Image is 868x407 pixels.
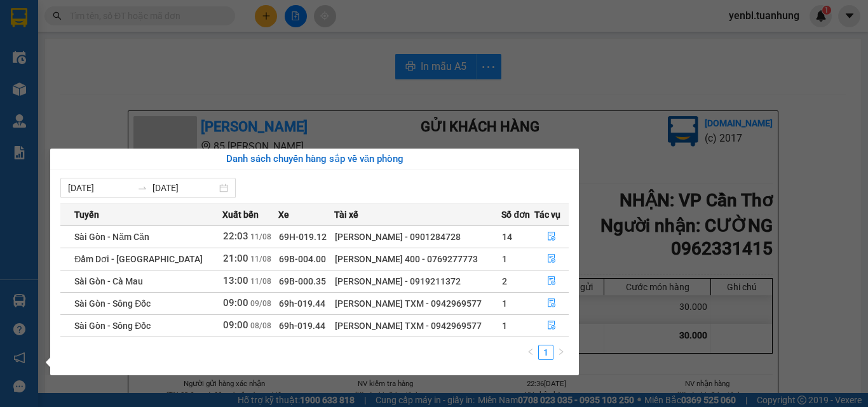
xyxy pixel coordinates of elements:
[557,348,565,356] span: right
[137,183,147,193] span: swap-right
[74,276,143,286] span: Sài Gòn - Cà Mau
[535,249,568,269] button: file-done
[547,232,556,242] span: file-done
[279,232,327,242] span: 69H-019.12
[250,277,271,286] span: 11/08
[74,208,99,222] span: Tuyến
[502,276,507,286] span: 2
[538,345,553,360] li: 1
[137,183,147,193] span: to
[527,348,534,356] span: left
[279,254,326,264] span: 69B-004.00
[547,298,556,309] span: file-done
[501,208,530,222] span: Số đơn
[502,254,507,264] span: 1
[223,275,248,286] span: 13:00
[250,255,271,264] span: 11/08
[250,232,271,241] span: 11/08
[278,208,289,222] span: Xe
[60,152,569,167] div: Danh sách chuyến hàng sắp về văn phòng
[68,181,132,195] input: Từ ngày
[223,297,248,309] span: 09:00
[223,253,248,264] span: 21:00
[535,316,568,336] button: file-done
[547,276,556,286] span: file-done
[523,345,538,360] li: Previous Page
[334,208,358,222] span: Tài xế
[547,254,556,264] span: file-done
[279,276,326,286] span: 69B-000.35
[502,321,507,331] span: 1
[222,208,259,222] span: Xuất bến
[223,230,248,242] span: 22:03
[335,252,501,266] div: [PERSON_NAME] 400 - 0769277773
[223,319,248,331] span: 09:00
[279,298,325,309] span: 69h-019.44
[279,321,325,331] span: 69h-019.44
[74,321,151,331] span: Sài Gòn - Sông Đốc
[502,232,512,242] span: 14
[553,345,569,360] button: right
[74,298,151,309] span: Sài Gòn - Sông Đốc
[502,298,507,309] span: 1
[74,254,203,264] span: Đầm Dơi - [GEOGRAPHIC_DATA]
[335,297,501,310] div: [PERSON_NAME] TXM - 0942969577
[153,181,217,195] input: Đến ngày
[250,299,271,308] span: 09/08
[74,232,149,242] span: Sài Gòn - Năm Căn
[535,227,568,247] button: file-done
[523,345,538,360] button: left
[335,230,501,244] div: [PERSON_NAME] - 0901284728
[539,345,553,359] a: 1
[250,321,271,330] span: 08/08
[535,293,568,314] button: file-done
[534,208,560,222] span: Tác vụ
[535,271,568,291] button: file-done
[335,319,501,333] div: [PERSON_NAME] TXM - 0942969577
[335,274,501,288] div: [PERSON_NAME] - 0919211372
[547,321,556,331] span: file-done
[553,345,569,360] li: Next Page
